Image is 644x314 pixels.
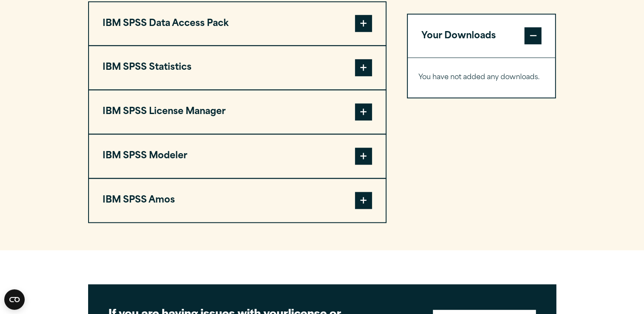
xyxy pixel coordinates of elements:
p: You have not added any downloads. [418,72,545,84]
button: Your Downloads [408,14,555,58]
button: IBM SPSS Data Access Pack [89,2,386,46]
button: IBM SPSS Statistics [89,46,386,89]
div: Your Downloads [408,58,555,98]
button: Open CMP widget [4,289,25,310]
button: IBM SPSS License Manager [89,90,386,134]
button: IBM SPSS Modeler [89,134,386,178]
button: IBM SPSS Amos [89,179,386,222]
